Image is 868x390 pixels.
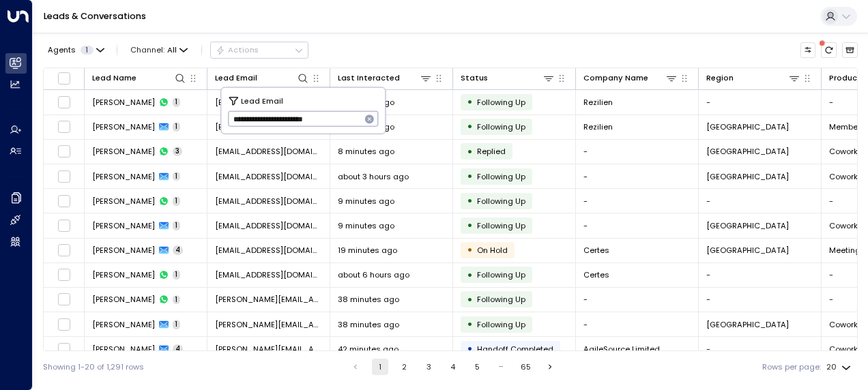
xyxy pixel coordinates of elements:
[92,72,136,85] div: Lead Name
[477,146,506,157] span: Replied
[44,10,146,22] a: Leads & Conversations
[57,120,71,134] span: Toggle select row
[583,97,613,108] span: Rezilien
[467,192,473,210] div: •
[173,122,180,132] span: 1
[57,292,71,306] span: Toggle select row
[338,269,409,280] span: about 6 hours ago
[173,172,180,181] span: 1
[477,319,525,330] span: Following Up
[92,196,155,207] span: James Wilson
[576,213,699,237] td: -
[420,359,437,375] button: Go to page 3
[57,95,71,109] span: Toggle select row
[216,45,259,55] div: Actions
[48,46,76,54] span: Agents
[338,171,409,182] span: about 3 hours ago
[699,337,822,361] td: -
[338,72,400,85] div: Last Interacted
[467,241,473,259] div: •
[706,220,789,231] span: Cambridge
[215,319,322,330] span: caroline.tory@avetta.com
[467,216,473,235] div: •
[173,320,180,329] span: 1
[477,196,525,207] span: Following Up
[469,359,485,375] button: Go to page 5
[477,220,525,231] span: Following Up
[706,245,789,256] span: Birmingham
[445,359,461,375] button: Go to page 4
[583,121,613,132] span: Rezilien
[477,269,525,280] span: Following Up
[583,245,609,256] span: Certes
[467,93,473,111] div: •
[829,72,861,85] div: Product
[215,72,257,85] div: Lead Email
[167,46,177,55] span: All
[92,245,155,256] span: Zoe Bell
[215,72,309,85] div: Lead Email
[542,359,558,375] button: Go to next page
[92,121,155,132] span: Lily Kyriacou
[477,121,525,132] span: Following Up
[338,319,399,330] span: 38 minutes ago
[338,220,394,231] span: 9 minutes ago
[583,72,678,85] div: Company Name
[706,121,789,132] span: London
[842,42,858,58] button: Archived Leads
[338,146,394,157] span: 8 minutes ago
[372,359,388,375] button: page 1
[173,295,180,305] span: 1
[215,97,322,108] span: lily@rezilien.com
[338,294,399,305] span: 38 minutes ago
[92,171,155,182] span: Mohammed Ali
[81,46,93,55] span: 1
[241,94,283,106] span: Lead Email
[215,196,322,207] span: james_wilson_11@hotmail.com
[699,263,822,287] td: -
[347,359,559,375] nav: pagination navigation
[57,170,71,183] span: Toggle select row
[57,243,71,257] span: Toggle select row
[467,340,473,358] div: •
[173,147,182,156] span: 3
[126,42,192,57] span: Channel:
[92,269,155,280] span: Zoe Bell
[92,344,155,355] span: Paul Hutchinson
[762,361,821,373] label: Rows per page:
[173,245,183,255] span: 4
[576,189,699,213] td: -
[57,318,71,331] span: Toggle select row
[396,359,413,375] button: Go to page 2
[215,171,322,182] span: akram365247@outlook.com
[92,319,155,330] span: Caroline Tory
[518,359,534,375] button: Go to page 65
[477,294,525,305] span: Following Up
[706,72,800,85] div: Region
[706,146,789,157] span: Manchester
[467,167,473,185] div: •
[92,220,155,231] span: James Wilson
[576,312,699,336] td: -
[126,42,192,57] button: Channel:All
[461,72,555,85] div: Status
[706,72,734,85] div: Region
[57,194,71,208] span: Toggle select row
[173,97,180,107] span: 1
[215,146,322,157] span: akram365247@outlook.com
[43,361,144,373] div: Showing 1-20 of 1,291 rows
[576,140,699,164] td: -
[215,220,322,231] span: james_wilson_11@hotmail.com
[57,145,71,158] span: Toggle select row
[215,344,322,355] span: paul.hutchinson@agilesource.co.uk
[57,72,71,85] span: Toggle select all
[173,221,180,230] span: 1
[338,344,399,355] span: 42 minutes ago
[699,90,822,114] td: -
[215,245,322,256] span: zoeb@certes.co.uk
[699,288,822,312] td: -
[338,72,432,85] div: Last Interacted
[800,42,816,58] button: Customize
[477,171,525,182] span: Following Up
[576,288,699,312] td: -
